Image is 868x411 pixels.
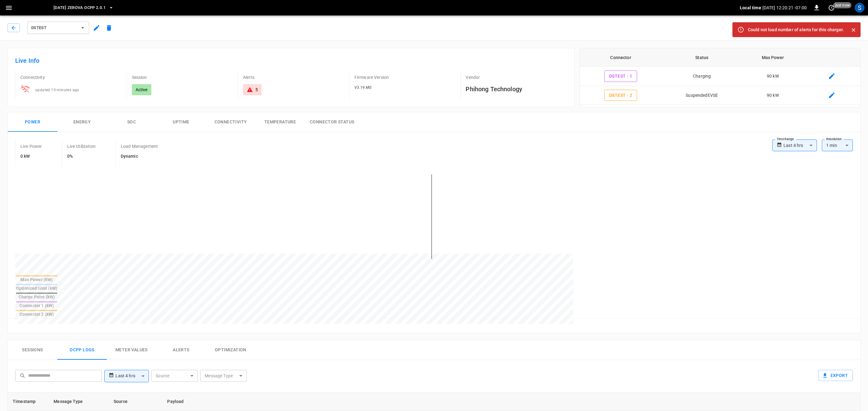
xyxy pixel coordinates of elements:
p: Firmware Version [354,74,456,80]
button: Uptime [156,112,206,132]
div: Last 4 hrs [783,139,817,151]
p: Session [132,74,233,80]
div: Last 4 hrs [115,370,149,382]
div: 5 [255,87,258,93]
td: SuspendedEVSE [662,86,742,105]
span: V3.19.M0 [354,85,371,90]
p: Local time [740,5,761,11]
h6: Phihong Technology [466,84,567,94]
th: Payload [162,392,736,411]
span: [DATE] Zerova OCPP 2.0.1 [54,4,106,11]
button: DSTEST - 1 [604,71,637,82]
button: SOC [107,112,156,132]
p: [DATE] 12:20:21 -07:00 [762,5,807,11]
button: set refresh interval [827,3,836,13]
h6: Dynamic [121,153,158,160]
th: Status [662,48,742,67]
label: Time Range [777,137,794,142]
div: 1 min [822,139,853,151]
div: profile-icon [855,3,865,13]
p: Load Management [121,143,158,149]
td: Charging [662,67,742,86]
span: DSTEST [31,24,77,32]
h6: 0% [67,153,96,160]
span: just now [833,2,852,8]
th: Max Power [742,48,803,67]
p: Live Utilization [67,143,96,149]
button: Export [818,370,853,381]
table: connector table [580,48,860,105]
button: Power [8,112,57,132]
th: Connector [580,48,662,67]
button: Temperature [255,112,305,132]
p: Live Power [20,143,42,149]
th: Timestamp [8,392,49,411]
td: 90 kW [742,67,803,86]
button: [DATE] Zerova OCPP 2.0.1 [51,2,116,14]
p: Vendor [466,74,567,80]
button: Sessions [8,340,57,360]
button: Optimization [206,340,255,360]
span: updated 19 minutes ago [35,88,79,92]
label: Resolution [826,137,842,142]
button: DSTEST - 2 [604,90,637,101]
td: 90 kW [742,86,803,105]
th: Message Type [49,392,109,411]
th: Source [109,392,162,411]
button: Close [849,25,858,35]
button: Ocpp logs [57,340,107,360]
div: Could not load number of alerts for this charger. [748,24,844,35]
button: DSTEST [27,22,89,34]
p: Connectivity [20,74,122,80]
h6: Live Info [15,56,567,66]
button: Connectivity [206,112,255,132]
p: Active [136,87,148,93]
h6: 0 kW [20,153,42,160]
p: Alerts [243,74,344,80]
button: Energy [57,112,107,132]
button: Alerts [156,340,206,360]
button: Connector Status [305,112,359,132]
button: Meter Values [107,340,156,360]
